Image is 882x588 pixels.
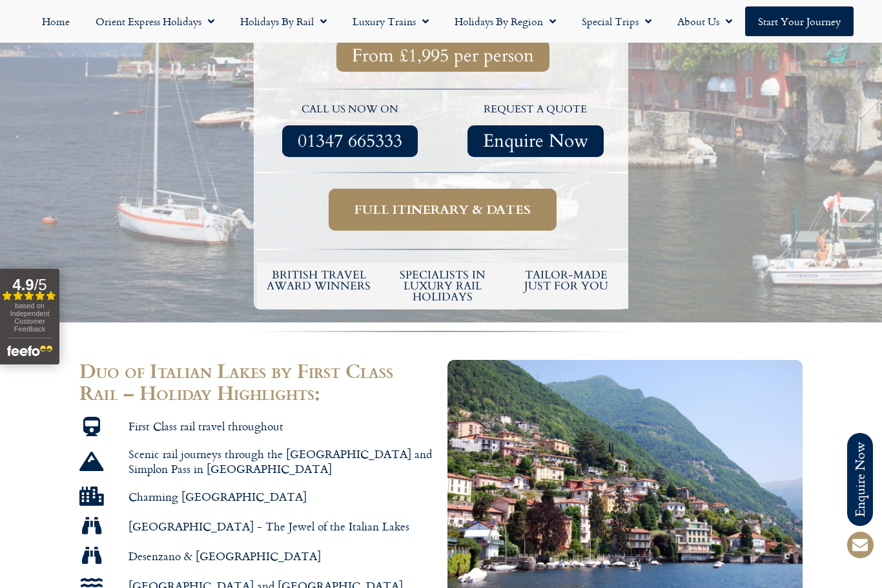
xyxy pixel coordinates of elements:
nav: Menu [6,6,876,36]
a: Orient Express Holidays [83,6,227,36]
span: First Class rail travel throughout [125,419,283,434]
span: 01347 665333 [298,133,402,149]
a: Holidays by Region [442,6,569,36]
span: Desenzano & [GEOGRAPHIC_DATA] [125,549,321,563]
a: About Us [664,6,745,36]
a: 01347 665333 [282,125,418,157]
span: From £1,995 per person [352,48,534,64]
a: From £1,995 per person [336,40,549,72]
a: Full itinerary & dates [329,189,557,231]
span: Charming [GEOGRAPHIC_DATA] [125,489,307,504]
span: Enquire Now [483,133,588,149]
h5: tailor-made just for you [511,269,622,291]
span: [GEOGRAPHIC_DATA] - The Jewel of the Italian Lakes [125,519,409,534]
h6: Specialists in luxury rail holidays [387,269,498,302]
a: Luxury Trains [340,6,442,36]
a: Special Trips [569,6,664,36]
a: Start your Journey [745,6,854,36]
h2: Duo of Italian Lakes by First Class Rail – Holiday Highlights: [79,360,435,404]
a: Holidays by Rail [227,6,340,36]
p: request a quote [449,101,622,118]
h5: British Travel Award winners [263,269,374,291]
p: call us now on [263,101,436,118]
span: Scenic rail journeys through the [GEOGRAPHIC_DATA] and Simplon Pass in [GEOGRAPHIC_DATA] [125,446,435,477]
span: Full itinerary & dates [354,202,531,218]
a: Enquire Now [467,125,604,157]
a: Home [29,6,83,36]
